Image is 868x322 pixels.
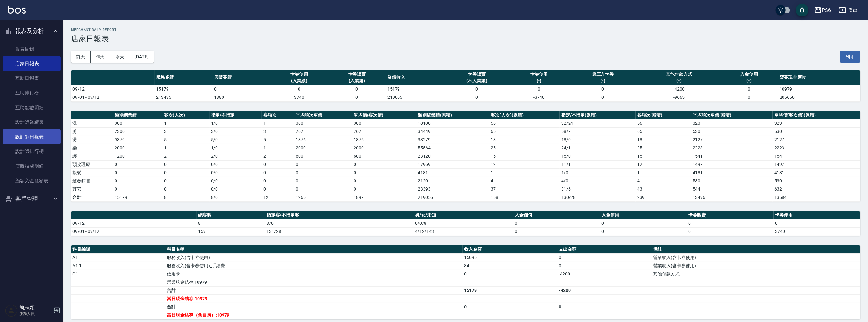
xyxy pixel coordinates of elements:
[262,168,294,177] td: 0
[165,294,462,303] td: 當日現金結存:10979
[773,185,860,193] td: 632
[71,51,91,63] button: 前天
[463,262,557,270] td: 84
[71,211,860,236] table: a dense table
[489,119,560,127] td: 56
[560,185,636,193] td: 31 / 6
[636,111,691,119] th: 客項次(累積)
[162,136,209,144] td: 5
[3,174,61,188] a: 顧客入金餘額表
[413,227,513,236] td: 4/12/143
[265,211,413,219] th: 指定客/不指定客
[71,127,113,136] td: 剪
[113,193,162,201] td: 15179
[262,144,294,152] td: 1
[210,152,262,160] td: 2 / 0
[651,245,860,254] th: 備註
[560,193,636,201] td: 130/28
[560,127,636,136] td: 58 / 7
[210,111,262,119] th: 指定/不指定
[71,219,197,227] td: 09/12
[71,168,113,177] td: 接髮
[71,152,113,160] td: 護
[557,303,651,311] td: 0
[463,286,557,294] td: 15179
[720,93,778,101] td: 0
[262,193,294,201] td: 12
[155,85,213,93] td: 15179
[489,127,560,136] td: 65
[162,168,209,177] td: 0
[778,93,860,101] td: 205650
[443,93,510,101] td: 0
[270,93,328,101] td: 3740
[691,160,773,168] td: 1497
[212,85,270,93] td: 0
[463,303,557,311] td: 0
[210,177,262,185] td: 0 / 0
[165,245,462,254] th: 科目名稱
[262,136,294,144] td: 5
[489,193,560,201] td: 158
[691,127,773,136] td: 530
[513,227,600,236] td: 0
[352,127,417,136] td: 767
[489,168,560,177] td: 1
[691,111,773,119] th: 平均項次單價(累積)
[3,144,61,159] a: 設計師排行榜
[773,136,860,144] td: 2127
[510,85,568,93] td: 0
[294,177,352,185] td: 0
[71,35,860,43] h3: 店家日報表
[636,168,691,177] td: 1
[165,270,462,278] td: 信用卡
[210,168,262,177] td: 0 / 0
[352,119,417,127] td: 300
[294,136,352,144] td: 1876
[210,185,262,193] td: 0 / 0
[270,85,328,93] td: 0
[557,262,651,270] td: 0
[722,78,777,84] div: (-)
[210,160,262,168] td: 0 / 0
[113,127,162,136] td: 2300
[636,136,691,144] td: 18
[513,211,600,219] th: 入金儲值
[720,85,778,93] td: 0
[212,70,270,85] th: 店販業績
[294,193,352,201] td: 1265
[162,127,209,136] td: 3
[691,144,773,152] td: 2223
[3,56,61,71] a: 店家日報表
[638,85,720,93] td: -4200
[262,119,294,127] td: 1
[687,227,774,236] td: 0
[262,152,294,160] td: 2
[773,111,860,119] th: 單均價(客次價)(累積)
[294,111,352,119] th: 平均項次單價
[19,305,52,311] h5: 簡志穎
[560,144,636,152] td: 24 / 1
[416,119,489,127] td: 18100
[352,152,417,160] td: 600
[352,136,417,144] td: 1876
[113,111,162,119] th: 類別總業績
[600,227,687,236] td: 0
[71,70,860,102] table: a dense table
[489,177,560,185] td: 4
[836,4,860,16] button: 登出
[352,193,417,201] td: 1897
[463,253,557,262] td: 15095
[330,71,384,78] div: 卡券販賣
[5,304,18,317] img: Person
[636,119,691,127] td: 56
[162,152,209,160] td: 2
[330,78,384,84] div: (入業績)
[489,185,560,193] td: 37
[8,6,26,14] img: Logo
[71,245,165,254] th: 科目編號
[512,71,566,78] div: 卡券使用
[557,245,651,254] th: 支出金額
[636,152,691,160] td: 15
[416,152,489,160] td: 23120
